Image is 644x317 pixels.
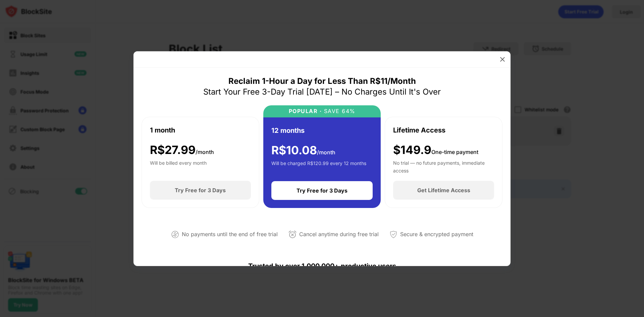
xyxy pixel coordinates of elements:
[289,108,322,114] div: POPULAR ·
[393,125,445,135] div: Lifetime Access
[393,159,494,173] div: No trial — no future payments, immediate access
[150,159,207,173] div: Will be billed every month
[175,187,226,194] div: Try Free for 3 Days
[417,187,470,194] div: Get Lifetime Access
[150,125,175,135] div: 1 month
[322,108,356,114] div: SAVE 64%
[142,250,502,282] div: Trusted by over 1,000,000+ productive users
[271,144,335,157] div: R$ 10.08
[150,143,214,157] div: R$ 27.99
[393,143,478,157] div: $149.9
[431,149,478,155] span: One-time payment
[299,229,379,239] div: Cancel anytime during free trial
[203,87,441,97] div: Start Your Free 3-Day Trial [DATE] – No Charges Until It's Over
[389,230,397,239] img: secured-payment
[297,187,347,194] div: Try Free for 3 Days
[288,230,297,239] img: cancel-anytime
[196,149,214,155] span: /month
[317,149,335,156] span: /month
[228,76,416,87] div: Reclaim 1-Hour a Day for Less Than R$11/Month
[182,229,278,239] div: No payments until the end of free trial
[400,229,473,239] div: Secure & encrypted payment
[271,160,366,173] div: Will be charged R$120.99 every 12 months
[171,230,179,239] img: not-paying
[271,125,305,136] div: 12 months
